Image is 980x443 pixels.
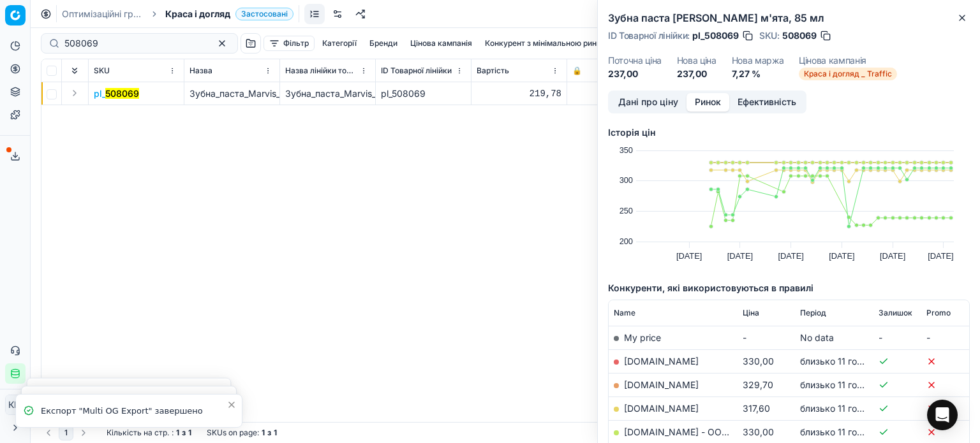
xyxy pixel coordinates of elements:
[677,68,716,80] dd: 237,00
[64,37,204,50] input: Пошук по SKU або назві
[692,29,739,42] span: pl_508069
[778,251,803,261] text: [DATE]
[620,236,633,246] text: 200
[800,426,897,437] span: близько 11 годин тому
[610,93,687,112] button: Дані про ціну
[262,428,265,438] strong: 1
[800,403,897,414] span: близько 11 годин тому
[800,356,897,367] span: близько 11 годин тому
[799,56,897,65] dt: Цінова кампанія
[677,56,716,65] dt: Нова ціна
[727,251,753,261] text: [DATE]
[285,66,357,76] span: Назва лінійки товарів
[873,326,921,349] td: -
[624,403,699,414] a: [DOMAIN_NAME]
[800,308,826,318] span: Період
[41,425,91,440] nav: pagination
[800,379,897,390] span: близько 11 годин тому
[107,428,169,438] span: Кількість на стр.
[687,93,729,112] button: Ринок
[176,428,179,438] strong: 1
[608,282,970,294] h5: Конкуренти, які використовуються в правилі
[928,251,953,261] text: [DATE]
[624,332,661,343] span: My price
[62,8,144,20] a: Оптимізаційні групи
[608,56,662,65] dt: Поточна ціна
[799,68,897,80] span: Краса і догляд _ Traffic
[67,63,82,78] button: Expand all
[743,403,770,414] span: 317,60
[743,356,774,367] span: 330,00
[274,428,277,438] strong: 1
[267,428,271,438] strong: з
[188,428,191,438] strong: 1
[405,36,477,51] button: Цінова кампанія
[624,356,699,367] a: [DOMAIN_NAME]
[795,326,873,349] td: No data
[743,426,774,437] span: 330,00
[381,66,452,76] span: ID Товарної лінійки
[738,326,795,349] td: -
[879,308,912,318] span: Залишок
[759,31,780,40] span: SKU :
[189,88,380,99] span: Зубна_паста_Marvis_Морська_м'ята,_85_мл
[620,145,633,155] text: 350
[105,88,139,99] mark: 508069
[608,126,970,139] h5: Історія цін
[94,66,110,76] span: SKU
[732,56,784,65] dt: Нова маржа
[608,31,690,40] span: ID Товарної лінійки :
[608,68,662,80] dd: 237,00
[107,428,191,438] div: :
[620,206,633,215] text: 250
[572,66,582,76] span: 🔒
[189,66,212,76] span: Назва
[317,36,362,51] button: Категорії
[614,308,635,318] span: Name
[285,87,370,100] div: Зубна_паста_Marvis_Морська_м'ята,_85_мл
[624,426,792,437] a: [DOMAIN_NAME] - ООО «Эпицентр К»
[829,251,854,261] text: [DATE]
[165,8,293,20] span: Краса і доглядЗастосовані
[620,175,633,185] text: 300
[67,85,82,101] button: Expand
[624,379,699,390] a: [DOMAIN_NAME]
[477,87,561,100] div: 219,78
[41,425,56,440] button: Go to previous page
[880,251,905,261] text: [DATE]
[364,36,403,51] button: Бренди
[94,87,139,100] span: pl_
[264,36,315,51] button: Фільтр
[381,87,466,100] div: pl_508069
[743,308,759,318] span: Ціна
[41,405,226,418] div: Експорт "Multi OG Export" завершено
[729,93,805,112] button: Ефективність
[676,251,702,261] text: [DATE]
[927,400,958,430] div: Open Intercom Messenger
[62,8,293,20] nav: breadcrumb
[235,8,293,20] span: Застосовані
[94,87,139,100] button: pl_508069
[6,395,25,414] span: КM
[477,66,509,76] span: Вартість
[182,428,186,438] strong: з
[743,379,773,390] span: 329,70
[926,308,951,318] span: Promo
[921,326,969,349] td: -
[608,10,970,25] h2: Зубна паста [PERSON_NAME] м'ята, 85 мл
[59,425,73,440] button: 1
[5,395,26,415] button: КM
[782,29,817,42] span: 508069
[480,36,650,51] button: Конкурент з мінімальною ринковою ціною
[76,425,91,440] button: Go to next page
[207,428,259,438] span: SKUs on page :
[224,397,239,412] button: Close toast
[732,68,784,80] dd: 7,27 %
[165,8,230,20] span: Краса і догляд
